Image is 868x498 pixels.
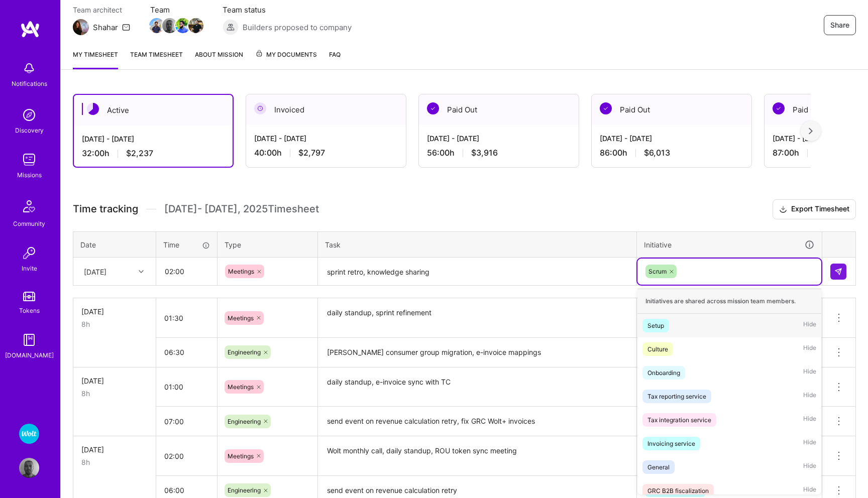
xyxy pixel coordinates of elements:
div: null [830,264,847,280]
input: HH:MM [156,374,217,400]
div: [DATE] - [DATE] [427,133,571,144]
div: Initiatives are shared across mission team members. [637,289,821,314]
div: 8h [81,457,148,467]
div: Shahar [93,22,118,33]
img: Submit [834,268,842,276]
a: Team Member Avatar [150,17,163,34]
img: Paid Out [427,102,439,114]
div: Tokens [19,305,40,316]
a: User Avatar [17,458,42,478]
button: Share [824,15,856,35]
div: [DATE] - [DATE] [254,133,398,144]
div: Culture [647,344,668,354]
span: Builders proposed to company [243,22,352,33]
span: Hide [803,413,816,427]
a: Wolt - Fintech: Payments Expansion Team [17,424,42,444]
input: HH:MM [156,339,217,365]
img: Team Member Avatar [188,18,203,33]
div: Paid Out [419,94,579,125]
i: icon Mail [122,23,130,31]
a: Team timesheet [130,49,183,69]
img: User Avatar [19,458,39,478]
textarea: [PERSON_NAME] consumer group migration, e-invoice mappings [319,339,635,366]
div: Onboarding [647,367,680,378]
div: General [647,462,670,472]
span: $2,797 [298,148,325,158]
span: Hide [803,460,816,474]
span: Scrum [648,268,667,275]
img: Team Member Avatar [149,18,164,33]
img: guide book [19,330,39,350]
div: Notifications [12,78,47,89]
img: tokens [23,292,35,301]
span: Hide [803,366,816,380]
div: Invoicing service [647,438,695,449]
a: My timesheet [73,49,118,69]
img: Team Member Avatar [162,18,177,33]
div: Community [13,218,45,229]
textarea: send event on revenue calculation retry, fix GRC Wolt+ invoices [319,408,635,435]
a: Team Member Avatar [176,17,189,34]
a: My Documents [255,49,317,69]
input: HH:MM [157,258,216,285]
input: HH:MM [156,443,217,469]
div: Initiative [644,239,815,251]
div: 32:00 h [82,148,225,159]
span: Hide [803,342,816,356]
span: [DATE] - [DATE] , 2025 Timesheet [164,203,319,215]
i: icon Chevron [139,269,144,274]
img: teamwork [19,150,39,170]
img: Paid Out [600,102,612,114]
textarea: daily standup, sprint refinement [319,299,635,337]
span: Meetings [228,383,254,391]
div: [DATE] [81,306,148,317]
img: discovery [19,105,39,125]
div: [DATE] - [DATE] [600,133,743,144]
input: HH:MM [156,305,217,331]
img: Wolt - Fintech: Payments Expansion Team [19,424,39,444]
a: FAQ [329,49,341,69]
div: GRC B2B fiscalization [647,485,709,496]
input: HH:MM [156,408,217,435]
span: Hide [803,437,816,450]
span: Hide [803,484,816,497]
img: Builders proposed to company [223,19,239,35]
textarea: daily standup, e-invoice sync with TC [319,368,635,406]
span: Engineering [228,418,261,425]
div: 86:00 h [600,148,743,158]
div: Paid Out [592,94,751,125]
th: Date [73,231,156,258]
span: Share [830,20,849,30]
img: Community [17,194,41,218]
img: Team Member Avatar [175,18,190,33]
i: icon Download [779,204,787,215]
div: 40:00 h [254,148,398,158]
span: $6,013 [644,148,670,158]
th: Type [218,231,318,258]
th: Task [318,231,637,258]
span: Team [150,5,202,15]
div: Discovery [15,125,44,136]
span: Team architect [73,5,130,15]
div: Missions [17,170,42,180]
span: Hide [803,319,816,332]
div: Invite [22,263,37,274]
span: $2,237 [126,148,153,159]
span: My Documents [255,49,317,60]
span: Engineering [228,486,261,494]
img: logo [20,20,40,38]
img: bell [19,58,39,78]
img: Invite [19,243,39,263]
div: [DATE] - [DATE] [82,134,225,144]
textarea: Wolt monthly call, daily standup, ROU token sync meeting [319,437,635,475]
span: Time tracking [73,203,138,215]
span: Team status [223,5,352,15]
img: Paid Out [773,102,785,114]
a: Team Member Avatar [163,17,176,34]
div: Time [163,239,210,250]
div: 8h [81,319,148,329]
div: [DATE] [81,444,148,455]
div: Invoiced [246,94,406,125]
span: Meetings [228,452,254,460]
img: Invoiced [254,102,266,114]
